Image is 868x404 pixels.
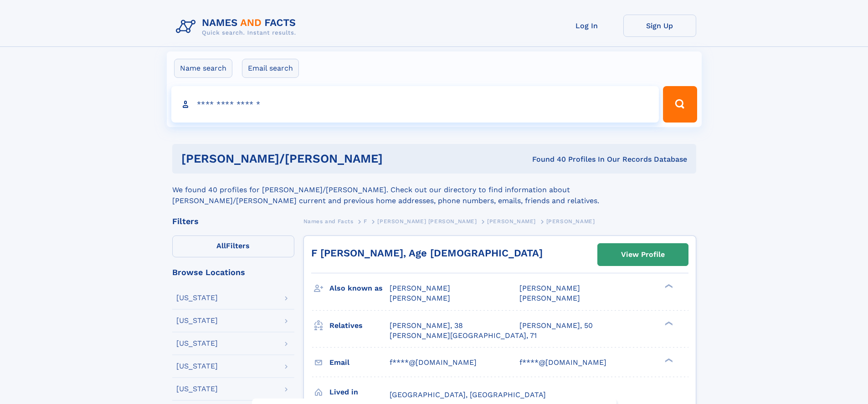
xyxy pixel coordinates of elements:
label: Filters [172,235,294,257]
div: [US_STATE] [176,317,218,324]
div: ❯ [663,357,673,363]
h3: Email [329,355,390,370]
a: View Profile [598,244,688,266]
span: [PERSON_NAME] [390,284,450,292]
label: Email search [242,59,299,78]
span: [PERSON_NAME] [519,294,580,302]
div: [US_STATE] [176,340,218,347]
a: Names and Facts [303,215,354,227]
span: [PERSON_NAME] [487,218,536,225]
button: Search Button [663,86,697,123]
div: [US_STATE] [176,363,218,370]
a: [PERSON_NAME], 50 [519,321,593,331]
div: ❯ [663,283,673,289]
div: We found 40 profiles for [PERSON_NAME]/[PERSON_NAME]. Check out our directory to find information... [172,174,696,206]
a: [PERSON_NAME], 38 [390,321,463,331]
label: Name search [174,59,232,78]
a: [PERSON_NAME] [PERSON_NAME] [377,215,477,227]
span: F [364,218,367,225]
img: Logo Names and Facts [172,15,303,39]
a: [PERSON_NAME][GEOGRAPHIC_DATA], 71 [390,331,537,341]
span: [PERSON_NAME] [390,294,450,302]
div: Found 40 Profiles In Our Records Database [457,154,687,164]
h3: Relatives [329,318,390,333]
h3: Also known as [329,281,390,296]
a: Sign Up [623,15,696,37]
h3: Lived in [329,384,390,400]
div: [US_STATE] [176,385,218,393]
input: search input [171,86,659,123]
span: All [216,241,226,250]
div: Filters [172,217,294,225]
a: Log In [550,15,623,37]
div: View Profile [621,244,665,265]
a: F [PERSON_NAME], Age [DEMOGRAPHIC_DATA] [311,247,543,259]
h1: [PERSON_NAME]/[PERSON_NAME] [181,153,457,164]
span: [GEOGRAPHIC_DATA], [GEOGRAPHIC_DATA] [390,390,546,399]
span: [PERSON_NAME] [519,284,580,292]
div: Browse Locations [172,268,294,276]
span: [PERSON_NAME] [PERSON_NAME] [377,218,477,225]
div: ❯ [663,320,673,326]
a: [PERSON_NAME] [487,215,536,227]
span: [PERSON_NAME] [546,218,595,225]
a: F [364,215,367,227]
div: [US_STATE] [176,294,218,302]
